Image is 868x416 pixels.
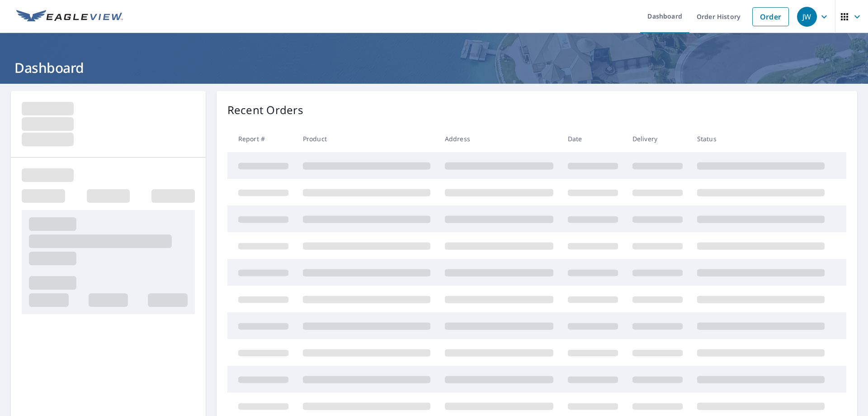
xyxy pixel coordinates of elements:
[438,125,561,152] th: Address
[11,58,857,77] h1: Dashboard
[690,125,832,152] th: Status
[561,125,625,152] th: Date
[752,7,789,26] a: Order
[296,125,438,152] th: Product
[227,102,303,118] p: Recent Orders
[797,7,817,27] div: JW
[227,125,296,152] th: Report #
[625,125,690,152] th: Delivery
[16,10,123,24] img: EV Logo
